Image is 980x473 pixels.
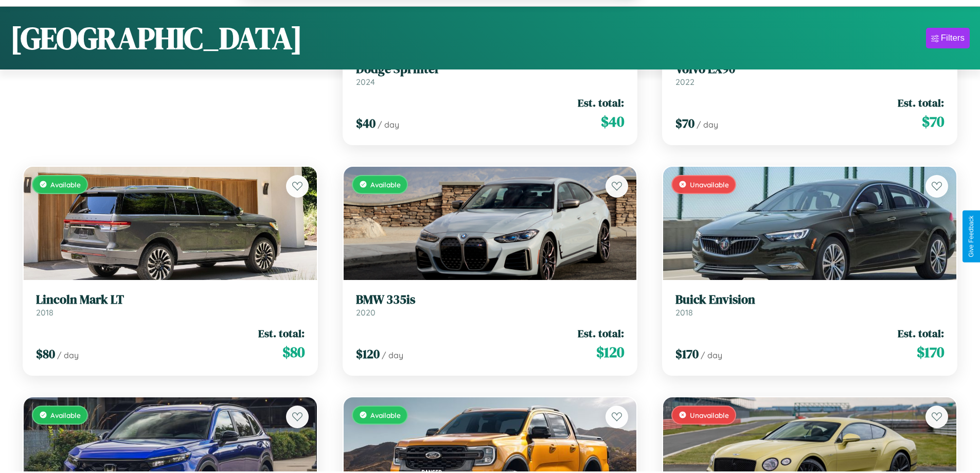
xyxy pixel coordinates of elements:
[356,292,625,318] a: BMW 335is2020
[690,411,729,419] span: Unavailable
[578,326,624,341] span: Est. total:
[36,292,305,307] h3: Lincoln Mark LT
[382,350,403,360] span: / day
[941,33,965,43] div: Filters
[356,292,625,307] h3: BMW 335is
[898,326,944,341] span: Est. total:
[675,345,699,362] span: $ 170
[356,115,376,132] span: $ 40
[690,180,729,189] span: Unavailable
[922,111,944,132] span: $ 70
[968,216,975,257] div: Give Feedback
[36,345,55,362] span: $ 80
[675,62,944,87] a: Volvo EX902022
[378,119,399,130] span: / day
[596,342,624,362] span: $ 120
[356,307,376,318] span: 2020
[675,292,944,307] h3: Buick Envision
[356,62,625,87] a: Dodge Sprinter2024
[675,115,694,132] span: $ 70
[10,17,302,59] h1: [GEOGRAPHIC_DATA]
[675,77,694,87] span: 2022
[697,119,718,130] span: / day
[36,307,54,318] span: 2018
[282,342,305,362] span: $ 80
[701,350,722,360] span: / day
[370,180,401,189] span: Available
[57,350,79,360] span: / day
[898,95,944,110] span: Est. total:
[675,62,944,77] h3: Volvo EX90
[370,411,401,419] span: Available
[926,28,970,48] button: Filters
[578,95,624,110] span: Est. total:
[356,62,625,77] h3: Dodge Sprinter
[601,111,624,132] span: $ 40
[50,411,81,419] span: Available
[36,292,305,318] a: Lincoln Mark LT2018
[356,345,380,362] span: $ 120
[356,77,375,87] span: 2024
[50,180,81,189] span: Available
[675,307,693,318] span: 2018
[917,342,944,362] span: $ 170
[675,292,944,318] a: Buick Envision2018
[258,326,305,341] span: Est. total:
